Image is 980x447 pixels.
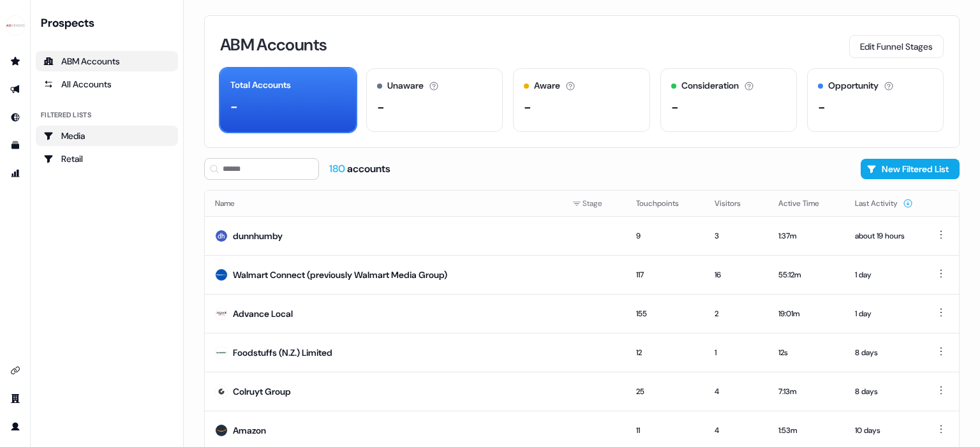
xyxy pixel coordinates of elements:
div: 4 [715,385,758,398]
div: Unaware [387,79,424,92]
div: 55:12m [778,268,835,281]
a: Go to outbound experience [5,79,26,99]
a: Go to Inbound [5,107,26,128]
div: 2 [715,307,758,320]
div: Aware [534,79,560,92]
div: Colruyt Group [233,385,291,398]
div: Total Accounts [230,78,291,92]
div: 8 days [855,346,913,359]
div: ABM Accounts [43,55,170,68]
div: 7:13m [778,385,835,398]
a: Go to profile [5,416,26,437]
button: Visitors [715,192,756,215]
a: Go to Media [36,126,178,146]
div: 1 day [855,268,913,281]
div: 10 days [855,424,913,437]
h3: ABM Accounts [220,36,327,53]
div: - [671,98,679,117]
div: 9 [636,230,694,242]
div: 4 [715,424,758,437]
div: 1 day [855,307,913,320]
div: 25 [636,385,694,398]
div: 16 [715,268,758,281]
div: 8 days [855,385,913,398]
div: 19:01m [778,307,835,320]
div: Advance Local [233,307,293,320]
a: Go to Retail [36,149,178,169]
a: Go to team [5,388,26,409]
span: 180 [329,162,347,175]
div: accounts [329,162,390,176]
div: dunnhumby [233,230,283,242]
div: about 19 hours [855,230,913,242]
div: Foodstuffs (N.Z.) Limited [233,346,332,359]
div: Filtered lists [41,110,91,121]
div: Consideration [681,79,739,92]
div: 3 [715,230,758,242]
button: Last Activity [855,192,913,215]
div: Prospects [41,15,178,31]
div: - [377,98,385,117]
button: Edit Funnel Stages [849,35,944,58]
a: ABM Accounts [36,51,178,71]
div: 12 [636,346,694,359]
div: Retail [43,152,170,165]
div: 1:37m [778,230,835,242]
a: Go to templates [5,135,26,156]
button: Touchpoints [636,192,694,215]
div: Walmart Connect (previously Walmart Media Group) [233,268,447,281]
th: Name [205,191,562,216]
a: Go to attribution [5,163,26,184]
div: 1:53m [778,424,835,437]
div: All Accounts [43,78,170,91]
div: 1 [715,346,758,359]
div: 12s [778,346,835,359]
div: Opportunity [828,79,879,92]
a: All accounts [36,74,178,94]
div: 155 [636,307,694,320]
a: Go to integrations [5,360,26,381]
button: New Filtered List [861,159,960,179]
div: Media [43,129,170,142]
div: - [230,97,238,116]
a: Go to prospects [5,51,26,71]
div: 117 [636,268,694,281]
button: Active Time [778,192,835,215]
div: 11 [636,424,694,437]
div: Amazon [233,424,266,437]
div: - [524,98,531,117]
div: - [818,98,826,117]
div: Stage [572,197,616,210]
